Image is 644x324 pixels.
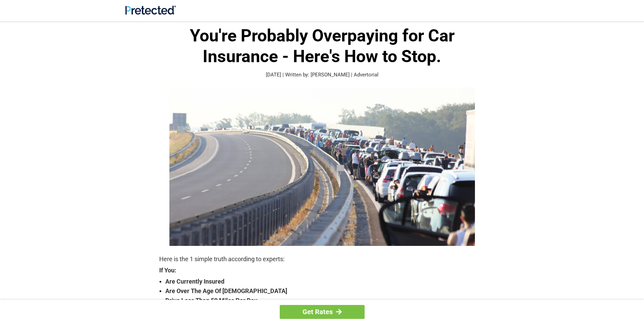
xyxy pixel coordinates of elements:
img: Site Logo [125,5,176,15]
p: [DATE] | Written by: [PERSON_NAME] | Advertorial [159,71,485,79]
strong: If You: [159,267,485,273]
a: Site Logo [125,10,176,16]
p: Here is the 1 simple truth according to experts: [159,254,485,264]
strong: Are Over The Age Of [DEMOGRAPHIC_DATA] [165,286,485,296]
strong: Drive Less Than 50 Miles Per Day [165,296,485,305]
h1: You're Probably Overpaying for Car Insurance - Here's How to Stop. [159,25,485,67]
strong: Are Currently Insured [165,277,485,286]
a: Get Rates [280,305,365,319]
